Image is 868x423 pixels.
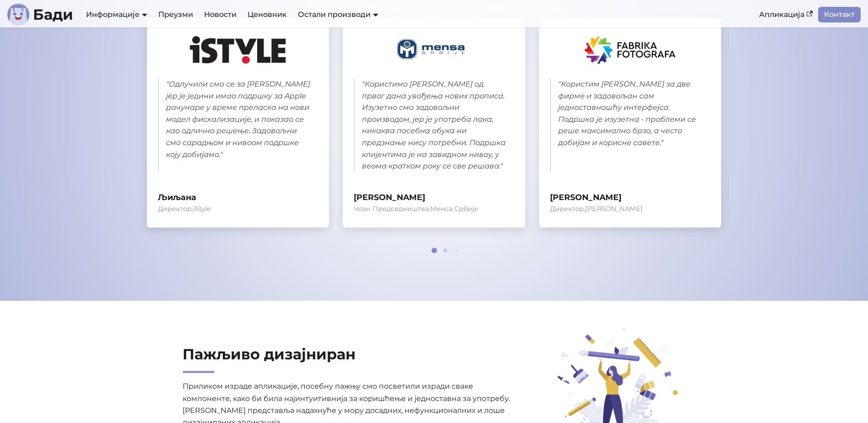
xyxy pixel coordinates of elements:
blockquote: " Одлучили смо се за [PERSON_NAME] јер је једини имао подршку за Apple рачунаре у време преласка ... [158,78,318,172]
strong: [PERSON_NAME] [550,190,711,204]
img: Фабрика Фотографа logo [585,36,675,64]
a: Апликација [754,7,818,22]
strong: [PERSON_NAME] [354,190,514,204]
h2: Пажљиво дизајниран [183,345,520,373]
strong: Љиљана [158,190,318,204]
span: Директор , [PERSON_NAME] [550,204,711,215]
a: Остали производи [298,10,378,19]
a: Преузми [153,7,199,22]
a: ЛогоБади [7,4,73,26]
a: Ценовник [242,7,292,22]
blockquote: " Користим [PERSON_NAME] за две фирме и задовољан сам једноставношћу интерфејса. Подршка је изузе... [550,78,711,172]
img: iStyle logo [189,36,286,64]
a: Новости [199,7,242,22]
img: Менса Србије logo [394,36,474,64]
a: Контакт [818,7,861,22]
a: Информације [86,10,147,19]
img: Лого [7,4,29,26]
b: Бади [33,7,73,22]
span: Члан Председништва , Менса Србије [354,204,514,215]
span: Директор , iStyle [158,204,318,215]
blockquote: " Користимо [PERSON_NAME] од првог дана увођења нових прописа. Изузетно смо задовољни производом,... [354,78,514,172]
